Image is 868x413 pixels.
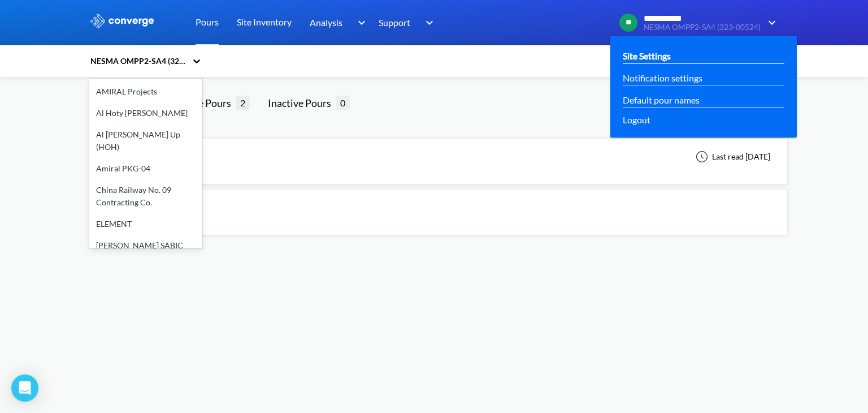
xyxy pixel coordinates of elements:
span: 2 [236,96,250,110]
div: Open Intercom Messenger [11,375,38,402]
a: Site Settings [623,49,671,63]
div: Last read [DATE] [689,150,774,164]
span: Analysis [310,15,342,29]
img: logo_ewhite.svg [89,14,155,28]
div: [PERSON_NAME] SABIC Pilot [89,235,202,269]
img: downArrow.svg [418,16,436,29]
span: 0 [336,96,350,110]
a: Default pour names [623,93,700,107]
div: Amiral PKG-04 [89,158,202,179]
div: Al [PERSON_NAME] Up (HOH) [89,124,202,158]
div: Inactive Pours [268,95,336,111]
div: Active Pours [175,95,236,111]
div: ELEMENT [89,213,202,235]
div: NESMA OMPP2-SA4 (323-00524) [89,55,186,67]
div: Al Hoty [PERSON_NAME] [89,102,202,124]
span: Logout [623,113,650,127]
span: NESMA OMPP2-SA4 (323-00524) [644,23,761,32]
img: downArrow.svg [761,16,779,29]
img: downArrow.svg [350,16,368,29]
a: OMPP-SA4Active-Sensors in pour:15Last read [DATE] [98,151,788,161]
div: AMIRAL Projects [89,81,202,102]
span: Support [379,15,410,29]
div: China Railway No. 09 Contracting Co. [89,179,202,213]
a: UTMN-3191Active-Sensors in pour:0 [98,202,788,212]
a: Notification settings [623,71,702,85]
